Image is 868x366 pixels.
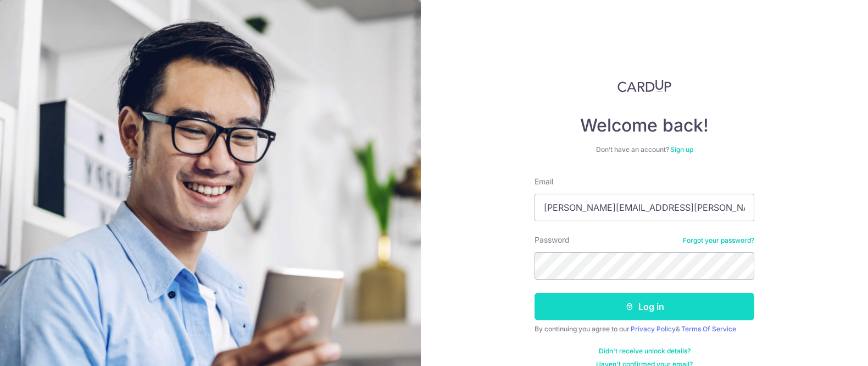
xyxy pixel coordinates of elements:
div: By continuing you agree to our & [535,325,754,334]
label: Password [535,234,570,245]
input: Enter your Email [535,194,754,221]
a: Privacy Policy [631,325,676,333]
a: Terms Of Service [681,325,736,333]
div: Don’t have an account? [535,145,754,154]
a: Sign up [670,145,693,154]
img: CardUp Logo [617,79,671,92]
button: Log in [535,293,754,320]
a: Didn't receive unlock details? [599,347,691,356]
h4: Welcome back! [535,114,754,136]
label: Email [535,176,553,187]
a: Forgot your password? [683,236,754,245]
